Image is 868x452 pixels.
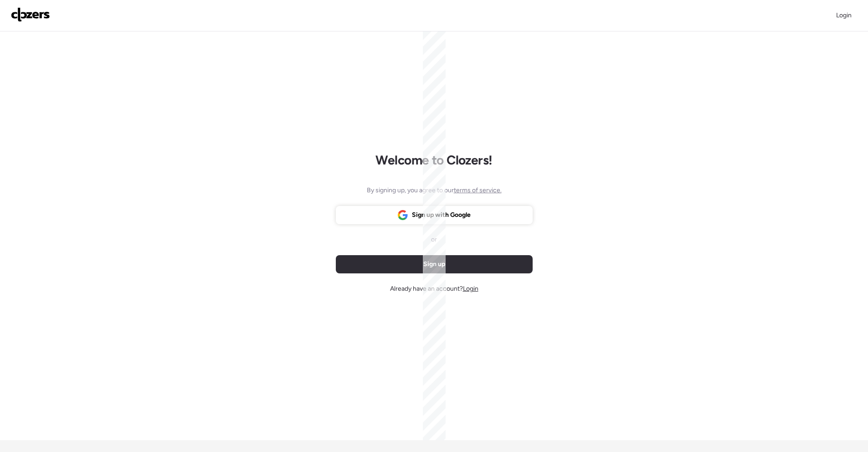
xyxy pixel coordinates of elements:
span: By signing up, you agree to our [367,186,502,195]
span: terms of service. [454,186,502,194]
span: Already have an account? [390,284,478,293]
span: Login [836,11,852,19]
span: Login [463,285,478,293]
img: Logo [11,7,50,22]
h1: Welcome to Clozers! [375,152,492,168]
span: Sign up with Google [412,211,471,220]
